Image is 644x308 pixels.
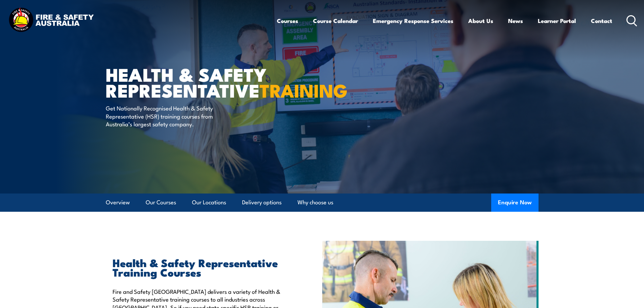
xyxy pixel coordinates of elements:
a: Delivery options [242,194,282,211]
a: Our Courses [146,194,176,211]
a: Courses [277,12,298,30]
h2: Health & Safety Representative Training Courses [113,258,291,277]
a: Our Locations [192,194,226,211]
a: Course Calendar [313,12,358,30]
a: About Us [468,12,493,30]
strong: TRAINING [260,76,348,104]
a: Overview [106,194,130,211]
a: Learner Portal [538,12,576,30]
a: Contact [591,12,612,30]
a: Why choose us [297,194,333,211]
p: Get Nationally Recognised Health & Safety Representative (HSR) training courses from Australia’s ... [106,104,229,128]
button: Enquire Now [491,194,539,212]
a: Emergency Response Services [373,12,453,30]
h1: Health & Safety Representative [106,66,273,98]
a: News [508,12,523,30]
